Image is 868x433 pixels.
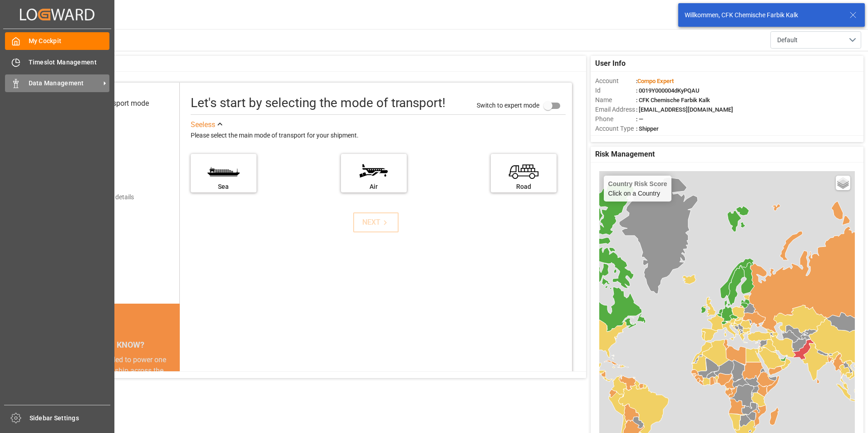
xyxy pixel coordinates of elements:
span: My Cockpit [29,36,110,46]
button: open menu [770,31,861,49]
a: Timeslot Management [5,53,109,71]
div: Air [345,182,402,192]
a: My Cockpit [5,32,109,50]
span: Risk Management [595,149,655,160]
span: : [636,78,674,84]
span: Account [595,76,636,86]
div: Willkommen, CFK Chemische Farbik Kalk [685,10,841,20]
span: Phone [595,114,636,124]
span: : 0019Y000004dKyPQAU [636,87,700,94]
button: NEXT [353,212,399,232]
span: Default [777,35,798,45]
div: Add shipping details [77,192,134,202]
h4: Country Risk Score [608,180,667,187]
span: Account Type [595,124,636,133]
a: Layers [836,176,850,190]
div: Please select the main mode of transport for your shipment. [191,130,566,141]
span: Compo Expert [637,78,674,84]
span: Switch to expert mode [477,101,539,108]
span: Sidebar Settings [30,413,111,423]
span: Timeslot Management [29,58,110,67]
span: : CFK Chemische Farbik Kalk [636,97,710,103]
span: Email Address [595,105,636,114]
span: User Info [595,58,626,69]
span: Data Management [29,79,100,88]
div: Road [495,182,552,192]
div: Let's start by selecting the mode of transport! [191,93,445,113]
span: : Shipper [636,125,659,132]
div: See less [191,119,215,130]
button: next slide / item [167,354,180,431]
div: NEXT [362,217,390,228]
span: Name [595,95,636,105]
span: : — [636,116,643,123]
span: Id [595,86,636,95]
div: Click on a Country [608,180,667,197]
span: : [EMAIL_ADDRESS][DOMAIN_NAME] [636,106,733,113]
div: Sea [195,182,252,192]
